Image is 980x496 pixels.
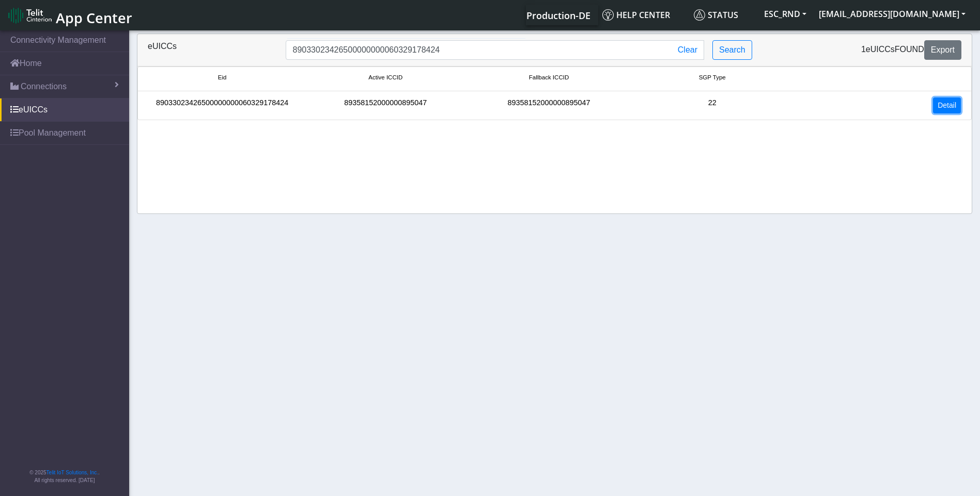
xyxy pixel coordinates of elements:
a: Telit IoT Solutions, Inc. [46,470,98,475]
span: eUICCs [866,45,895,54]
span: found [895,45,924,54]
span: Production-DE [526,9,590,22]
span: Connections [21,80,67,93]
img: status.svg [694,9,705,21]
span: 1 [861,45,866,54]
a: Help center [598,5,690,25]
img: knowledge.svg [602,9,614,21]
a: App Center [8,4,131,26]
div: eUICCs [140,40,278,60]
a: Status [690,5,758,25]
span: Active ICCID [368,73,402,82]
a: Your current platform instance [526,5,590,25]
button: Search [712,40,752,60]
button: [EMAIL_ADDRESS][DOMAIN_NAME] [813,5,972,23]
div: 89358152000000895047 [304,97,467,113]
img: logo-telit-cinterion-gw-new.png [8,7,52,24]
a: Detail [933,97,961,113]
div: 89358152000000895047 [467,97,630,113]
input: Search... [286,40,672,60]
span: Help center [602,9,670,21]
span: Eid [218,73,227,82]
span: Fallback ICCID [529,73,569,82]
button: Export [924,40,961,60]
span: Status [694,9,738,21]
button: ESC_RND [758,5,813,23]
div: 89033023426500000000060329178424 [141,97,304,113]
div: 22 [631,97,794,113]
span: App Center [56,8,132,27]
span: Export [931,45,955,54]
button: Clear [672,40,704,60]
span: SGP Type [699,73,726,82]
